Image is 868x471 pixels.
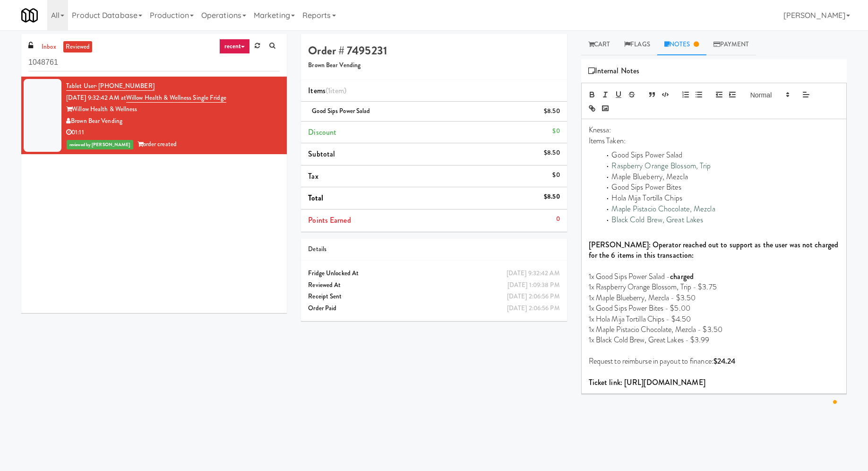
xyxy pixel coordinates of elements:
[126,93,226,103] a: Willow Health & Wellness Single Fridge
[589,324,839,335] p: 1x Maple Pistacio Chocolate, Mezcla - $3.50
[544,191,560,203] div: $8.50
[589,239,841,261] strong: [PERSON_NAME]: Operator reached out to support as the user was not charged for the 6 items in thi...
[66,93,126,102] span: [DATE] 9:32:42 AM at
[330,85,344,96] ng-pluralize: item
[611,160,711,171] span: Raspberry Orange Blossom, Trip
[589,282,839,292] p: 1x Raspberry Orange Blossom, Trip - $3.75
[507,303,560,314] div: [DATE] 2:06:56 PM
[308,127,336,138] span: Discount
[589,136,839,146] p: Items Taken:
[308,44,559,57] h4: Order # 7495231
[21,7,38,24] img: Micromart
[556,213,560,225] div: 0
[66,104,280,115] div: Willow Health & Wellness
[589,356,839,366] p: Request to reimburse in payout to finance:
[611,214,703,225] span: Black Cold Brew, Great Lakes
[308,192,323,203] span: Total
[138,140,177,148] span: order created
[544,105,560,117] div: $8.50
[589,335,839,345] p: 1x Black Cold Brew, Great Lakes - $3.99
[589,377,705,388] strong: Ticket link: [URL][DOMAIN_NAME]
[589,293,839,303] p: 1x Maple Blueberry, Mezcla - $3.50
[66,127,280,139] div: 01:11
[67,140,133,149] span: reviewed by [PERSON_NAME]
[28,54,280,71] input: Search vision orders
[21,77,287,154] li: Tablet User· [PHONE_NUMBER][DATE] 9:32:42 AM atWillow Health & Wellness Single FridgeWillow Healt...
[219,39,250,54] a: recent
[600,193,839,204] li: Hola Mija Tortilla Chips
[308,291,559,303] div: Receipt Sent
[600,182,839,193] li: Good Sips Power Bites
[308,268,559,279] div: Fridge Unlocked At
[713,356,736,366] strong: $24.24
[706,34,756,55] a: Payment
[552,125,559,137] div: $0
[657,34,706,55] a: Notes
[544,147,560,159] div: $8.50
[308,215,351,226] span: Points Earned
[600,172,839,183] li: Maple Blueberry, Mezcla
[312,106,370,115] span: Good Sips Power Salad
[95,81,155,90] span: · [PHONE_NUMBER]
[589,314,839,324] p: 1x Hola Mija Tortilla Chips - $4.50
[308,279,559,291] div: Reviewed At
[589,303,839,314] p: 1x Good Sips Power Bites - $5.00
[308,303,559,314] div: Order Paid
[308,148,335,159] span: Subtotal
[589,271,839,282] p: 1x Good Sips Power Salad -
[66,81,155,91] a: Tablet User· [PHONE_NUMBER]
[670,271,694,282] strong: charged
[308,62,559,69] h5: Brown Bear Vending
[582,119,846,393] div: To enrich screen reader interactions, please activate Accessibility in Grammarly extension settings
[308,171,318,182] span: Tax
[507,268,560,279] div: [DATE] 9:32:42 AM
[588,64,640,78] span: Internal Notes
[507,291,560,303] div: [DATE] 2:06:56 PM
[39,41,59,53] a: inbox
[552,169,559,181] div: $0
[611,203,715,214] span: Maple Pistacio Chocolate, Mezcla
[63,41,93,53] a: reviewed
[308,85,346,96] span: Items
[600,150,839,161] li: Good Sips Power Salad
[507,279,560,291] div: [DATE] 1:09:38 PM
[326,85,347,96] span: (1 )
[589,125,839,135] p: Knessa:
[581,34,618,55] a: Cart
[617,34,657,55] a: Flags
[66,115,280,127] div: Brown Bear Vending
[308,244,559,255] div: Details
